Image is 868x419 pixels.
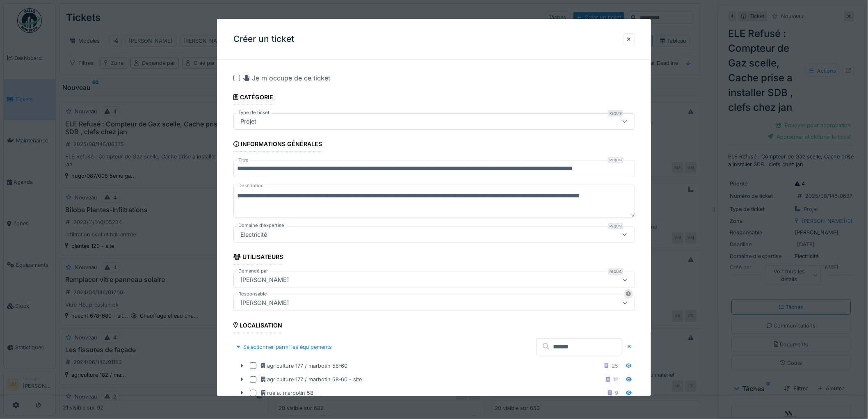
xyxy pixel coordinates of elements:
div: Utilisateurs [233,251,283,265]
label: Type de ticket [237,109,271,116]
h3: Créer un ticket [233,34,294,44]
div: Requis [608,110,623,117]
div: 12 [613,375,619,383]
div: Projet [237,117,260,126]
div: Localisation [233,319,282,333]
div: Je m'occupe de ce ticket [243,73,330,83]
label: Titre [237,157,250,164]
label: Domaine d'expertise [237,222,286,229]
div: [PERSON_NAME] [237,298,292,307]
div: Catégorie [233,91,273,105]
div: Electricité [237,230,270,239]
div: [PERSON_NAME] [237,275,292,284]
div: Requis [608,223,623,229]
div: Requis [608,268,623,275]
label: Demandé par [237,267,270,274]
div: 25 [612,362,619,370]
div: agriculture 177 / marbotin 58-60 [261,362,348,370]
label: Description [237,181,265,191]
div: 9 [615,389,619,397]
div: rue a. marbotin 58 [261,389,313,397]
label: Responsable [237,290,269,297]
div: Sélectionner parmi les équipements [233,341,335,353]
div: Informations générales [233,138,322,152]
div: Requis [608,157,623,163]
div: agriculture 177 / marbotin 58-60 - site [261,375,362,383]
